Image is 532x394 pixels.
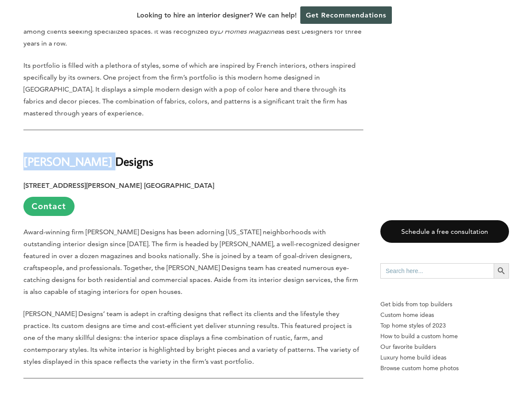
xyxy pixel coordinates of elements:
[300,6,392,24] a: Get Recommendations
[380,352,509,363] a: Luxury home build ideas
[218,27,278,35] em: D Homes Magazine
[23,308,363,368] p: [PERSON_NAME] Designs’ team is adept in crafting designs that reflect its clients and the lifesty...
[23,197,75,216] a: Contact
[380,342,509,352] a: Our favorite builders
[380,220,509,243] a: Schedule a free consultation
[380,263,494,279] input: Search here...
[380,363,509,374] a: Browse custom home photos
[23,226,363,298] p: Award-winning firm [PERSON_NAME] Designs has been adorning [US_STATE] neighborhoods with outstand...
[380,320,509,331] a: Top home styles of 2023
[23,154,153,169] strong: [PERSON_NAME] Designs
[380,331,509,342] a: How to build a custom home
[380,299,509,310] p: Get bids from top builders
[23,60,363,119] p: Its portfolio is filled with a plethora of styles, some of which are inspired by French interiors...
[23,181,214,190] strong: [STREET_ADDRESS][PERSON_NAME] [GEOGRAPHIC_DATA]
[380,310,509,320] a: Custom home ideas
[497,266,506,276] svg: Search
